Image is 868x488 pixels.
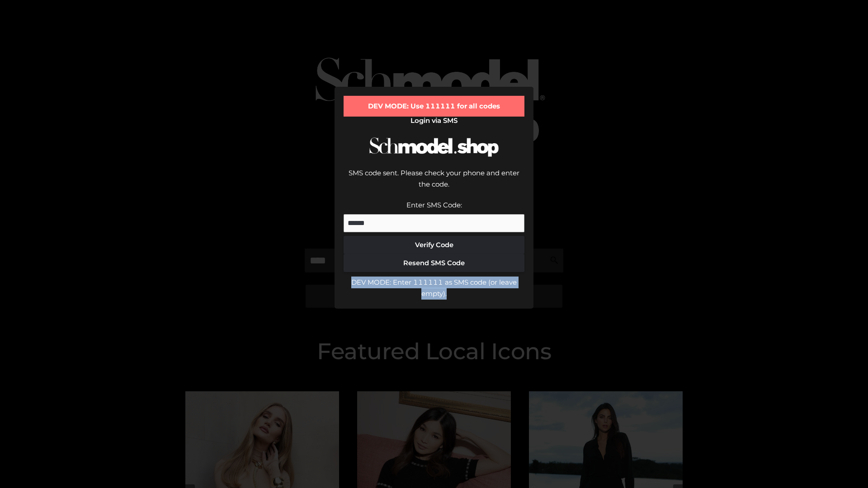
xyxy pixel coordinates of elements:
button: Verify Code [344,236,524,254]
h2: Login via SMS [344,117,524,125]
div: DEV MODE: Enter 111111 as SMS code (or leave empty). [344,277,524,300]
label: Enter SMS Code: [406,201,462,209]
div: SMS code sent. Please check your phone and enter the code. [344,167,524,199]
img: Schmodel Logo [366,129,502,165]
button: Resend SMS Code [344,254,524,272]
div: DEV MODE: Use 111111 for all codes [344,96,524,117]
